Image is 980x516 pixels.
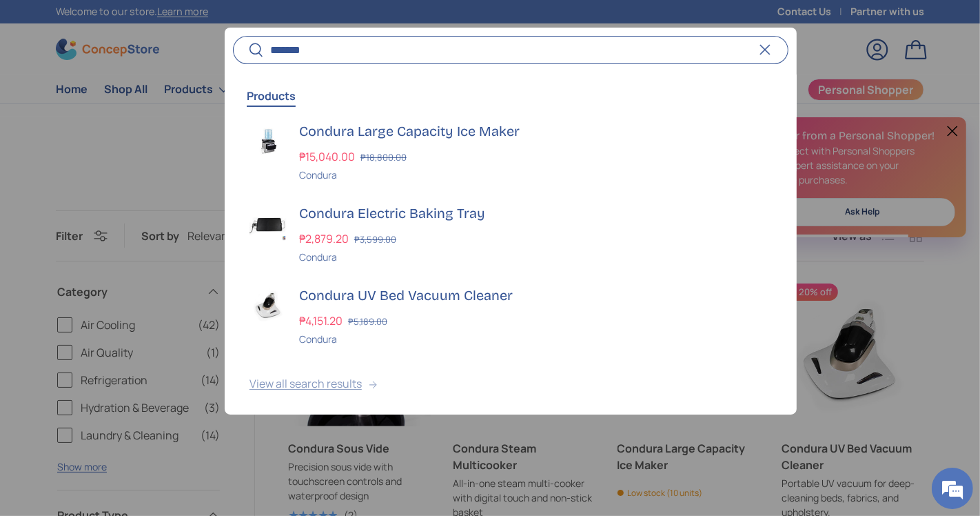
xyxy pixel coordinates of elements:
[299,286,772,306] h3: Condura UV Bed Vacuum Cleaner
[299,149,358,164] strong: ₱15,040.00
[225,193,797,275] a: Condura Electric Baking Tray ₱2,879.20 ₱3,599.00 Condura
[299,231,352,246] strong: ₱2,879.20
[225,357,797,415] button: View all search results
[225,275,797,357] a: Condura UV Bed Vacuum Cleaner ₱4,151.20 ₱5,189.00 Condura
[360,151,407,163] s: ₱18,800.00
[247,80,296,112] button: Products
[299,313,346,328] strong: ₱4,151.20
[299,122,772,141] h3: Condura Large Capacity Ice Maker
[299,168,772,182] div: Condura
[348,315,387,328] s: ₱5,189.00
[354,233,396,246] s: ₱3,599.00
[299,332,772,346] div: Condura
[225,111,797,193] a: Condura Large Capacity Ice Maker ₱15,040.00 ₱18,800.00 Condura
[299,204,772,224] h3: Condura Electric Baking Tray
[299,250,772,264] div: Condura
